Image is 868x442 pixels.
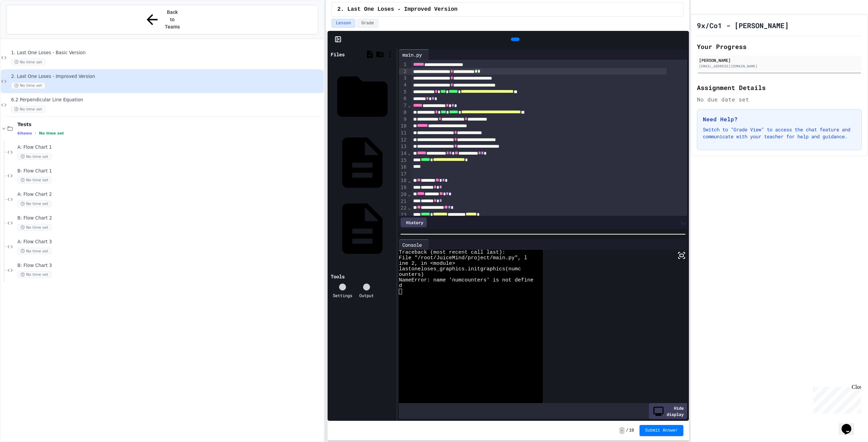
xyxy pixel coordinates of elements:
span: 1. Last One Loses - Basic Version [11,50,322,56]
div: 6 [399,95,408,102]
div: 4 [399,82,408,89]
span: No time set [17,271,51,278]
div: 17 [399,171,408,178]
span: Fold line [408,205,411,211]
div: [PERSON_NAME] [699,57,860,63]
span: ine 2, in <module> [399,261,455,267]
div: Hide display [649,403,687,419]
div: 12 [399,137,408,144]
span: Back to Teams [164,9,181,31]
div: Tools [331,273,345,280]
span: Fold line [408,191,411,197]
div: 21 [399,198,408,205]
span: ounters) [399,272,424,278]
div: 9 [399,116,408,123]
div: 19 [399,184,408,191]
span: d [399,283,402,289]
button: Back to Teams [6,5,318,34]
span: No time set [17,224,51,231]
iframe: chat widget [810,384,861,414]
h3: Need Help? [703,115,856,123]
div: Files [331,51,345,58]
div: [EMAIL_ADDRESS][DOMAIN_NAME] [699,64,860,69]
div: 15 [399,157,408,164]
button: Lesson [331,19,355,28]
div: Console [399,241,425,248]
div: 2 [399,68,408,75]
div: Console [399,239,429,250]
div: 22 [399,205,408,212]
span: 6.2 Perpendicular Line Equation [11,97,322,103]
span: B: Flow Chart 2 [17,215,322,221]
div: 16 [399,164,408,171]
span: NameError: name 'numcounters' is not define [399,278,533,283]
span: B: Flow Chart 3 [17,263,322,269]
span: - [619,427,625,434]
div: 5 [399,89,408,96]
button: Grade [357,19,378,28]
h2: Assignment Details [697,83,862,92]
span: / [626,428,628,433]
span: Traceback (most recent call last): [399,250,505,255]
span: File "/root/JuiceMind/project/main.py", l [399,255,527,261]
span: No time set [17,200,51,207]
div: 14 [399,150,408,157]
div: 13 [399,143,408,150]
div: 3 [399,75,408,82]
div: main.py [399,49,429,60]
span: No time set [17,153,51,160]
span: Tests [17,121,322,128]
span: 6 items [17,131,32,136]
span: Fold line [408,103,411,108]
button: Submit Answer [640,425,683,436]
div: Settings [333,292,352,298]
div: 8 [399,109,408,116]
span: A: Flow Chart 3 [17,239,322,245]
span: No time set [39,131,64,136]
span: No time set [11,106,45,113]
div: 10 [399,123,408,130]
span: No time set [11,82,45,89]
span: lastoneloses_graphics.initgraphics(numc [399,267,521,272]
div: Output [359,292,374,298]
div: 11 [399,130,408,137]
iframe: chat widget [839,414,861,435]
div: 18 [399,177,408,184]
span: Submit Answer [645,428,678,433]
div: Chat with us now!Close [3,3,48,44]
div: 20 [399,191,408,198]
span: No time set [17,177,51,183]
span: 10 [629,428,634,433]
div: History [401,218,427,227]
span: 2. Last One Loses - Improved Version [337,5,458,14]
span: A: Flow Chart 2 [17,192,322,198]
span: A: Flow Chart 1 [17,145,322,150]
div: 1 [399,61,408,68]
p: Switch to "Grade View" to access the chat feature and communicate with your teacher for help and ... [703,126,856,140]
span: No time set [17,248,51,254]
span: Fold line [408,178,411,183]
span: • [35,130,36,136]
div: 23 [399,212,408,219]
div: No due date set [697,95,862,104]
span: Fold line [408,150,411,156]
div: main.py [399,51,425,58]
h1: 9x/Co1 - [PERSON_NAME] [697,21,789,30]
span: No time set [11,59,45,65]
span: B: Flow Chart 1 [17,168,322,174]
div: 7 [399,102,408,109]
span: 2. Last One Loses - Improved Version [11,74,322,80]
h2: Your Progress [697,42,862,51]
